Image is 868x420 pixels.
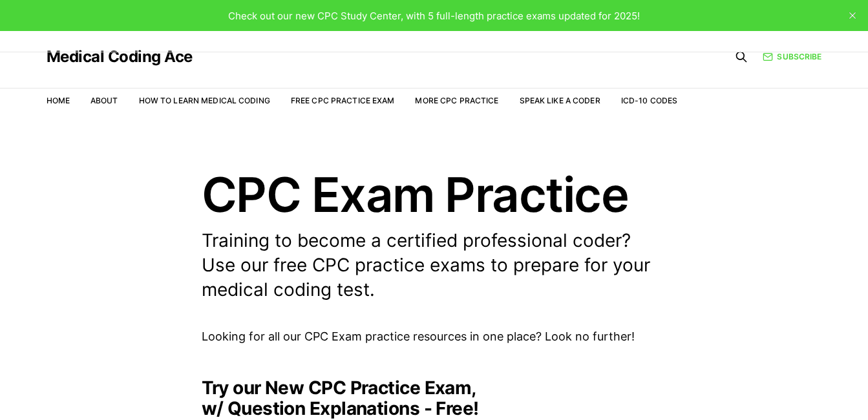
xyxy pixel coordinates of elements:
h1: CPC Exam Practice [202,171,667,218]
a: More CPC Practice [415,96,498,105]
p: Training to become a certified professional coder? Use our free CPC practice exams to prepare for... [202,229,667,302]
a: ICD-10 Codes [621,96,677,105]
a: Subscribe [763,50,821,63]
span: Check out our new CPC Study Center, with 5 full-length practice exams updated for 2025! [228,10,640,22]
iframe: portal-trigger [657,357,868,420]
a: Free CPC Practice Exam [291,96,395,105]
a: How to Learn Medical Coding [139,96,270,105]
a: Medical Coding Ace [47,49,193,65]
button: close [842,5,863,26]
h2: Try our New CPC Practice Exam, w/ Question Explanations - Free! [202,377,667,419]
a: About [90,96,118,105]
a: Home [47,96,70,105]
p: Looking for all our CPC Exam practice resources in one place? Look no further! [202,328,667,346]
a: Speak Like a Coder [520,96,600,105]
